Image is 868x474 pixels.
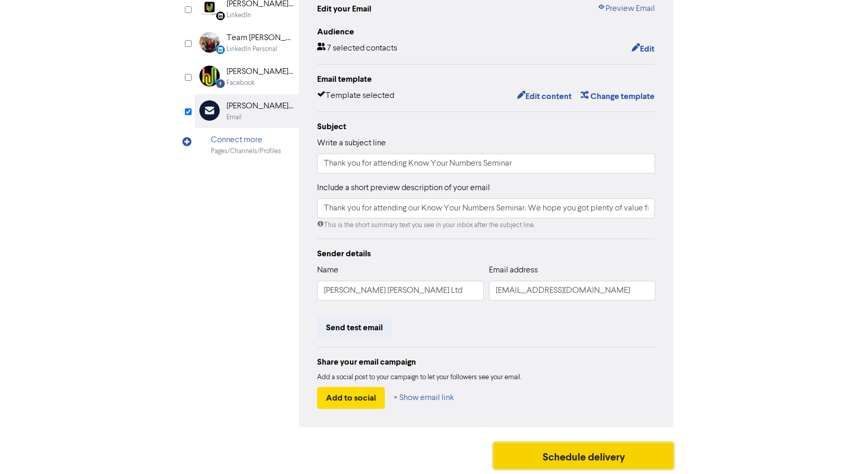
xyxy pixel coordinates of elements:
div: [PERSON_NAME] [PERSON_NAME] Ltd [227,66,293,78]
img: Facebook [199,66,220,86]
div: This is the short summary text you see in your inbox after the subject line. [317,220,656,230]
div: Audience [317,26,656,38]
button: Send test email [317,317,392,339]
div: Subject [317,120,656,133]
button: Change template [580,90,655,103]
div: Team [PERSON_NAME] [227,32,293,44]
div: Email template [317,73,656,85]
div: Facebook [227,78,255,88]
label: Email address [489,264,538,277]
div: Email [227,113,242,122]
button: Add to social [317,387,385,409]
button: Edit content [517,90,572,103]
button: Edit [631,42,655,56]
div: Edit your Email [317,3,371,15]
div: Connect more [211,134,281,146]
div: LinkedIn [227,10,251,20]
iframe: Chat Widget [816,424,868,474]
div: [PERSON_NAME] [PERSON_NAME] LtdEmail [195,94,299,128]
div: Share your email campaign [317,356,656,368]
div: [PERSON_NAME] [PERSON_NAME] Ltd [227,100,293,113]
label: Name [317,264,338,277]
div: LinkedinPersonal Team [PERSON_NAME]LinkedIn Personal [195,26,299,60]
label: Include a short preview description of your email [317,182,490,194]
button: + Show email link [393,387,455,409]
img: LinkedinPersonal [199,32,220,53]
div: Pages/Channels/Profiles [211,146,281,156]
div: Sender details [317,247,656,260]
div: LinkedIn Personal [227,44,277,54]
div: Add a social post to your campaign to let your followers see your email. [317,372,656,383]
button: Schedule delivery [494,443,674,469]
a: Preview Email [597,3,655,15]
div: 7 selected contacts [317,42,397,56]
label: Write a subject line [317,137,386,149]
div: Facebook [PERSON_NAME] [PERSON_NAME] LtdFacebook [195,60,299,94]
div: Connect morePages/Channels/Profiles [195,128,299,162]
div: Template selected [317,90,394,103]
